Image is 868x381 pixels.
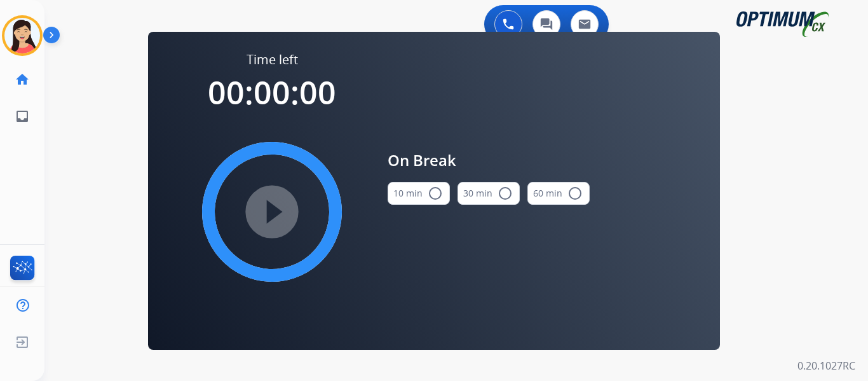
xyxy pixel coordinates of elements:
[4,18,40,53] img: avatar
[458,182,520,205] button: 30 min
[15,109,30,124] mat-icon: inbox
[208,71,336,114] span: 00:00:00
[498,186,513,201] mat-icon: radio_button_unchecked
[388,182,450,205] button: 10 min
[567,186,583,201] mat-icon: radio_button_unchecked
[527,182,590,205] button: 60 min
[797,358,855,373] p: 0.20.1027RC
[247,51,298,69] span: Time left
[388,149,590,172] span: On Break
[428,186,443,201] mat-icon: radio_button_unchecked
[15,72,30,87] mat-icon: home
